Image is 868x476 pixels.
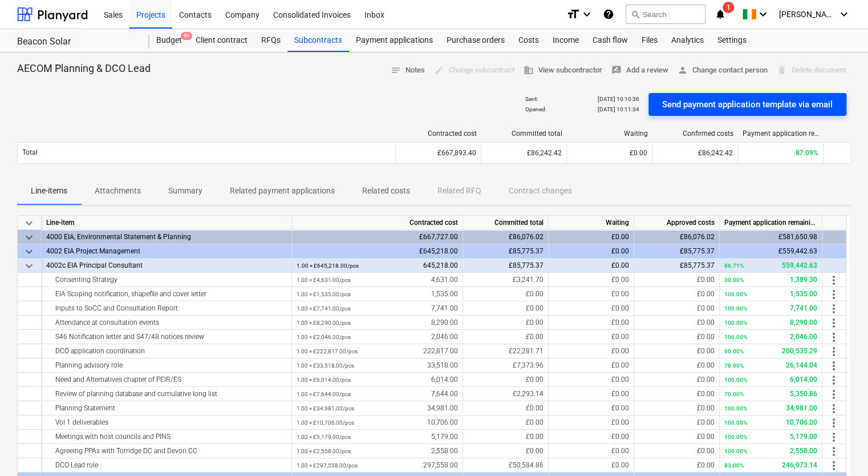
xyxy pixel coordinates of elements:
span: £0.00 [611,376,629,384]
div: Purchase orders [440,29,512,52]
span: £0.00 [611,318,629,326]
span: £2,293.14 [513,390,543,398]
div: 200,535.29 [724,344,817,358]
div: £86,076.02 [634,230,720,244]
span: Notes [391,64,425,77]
div: Confirmed costs [657,130,733,138]
span: £0.00 [526,418,543,426]
div: Beacon Solar [17,36,136,48]
p: AECOM Planning & DCO Lead [17,62,151,75]
div: Meetings with host councils and PINS [46,430,287,444]
a: Settings [711,29,753,52]
span: £50,584.86 [509,461,543,469]
span: £0.00 [611,447,629,455]
small: 100.00% [724,320,747,326]
small: 1.00 × £645,218.00 / pcs [297,263,359,269]
p: [DATE] 10:11:34 [598,106,639,113]
div: 7,741.00 [297,301,458,316]
p: [DATE] 10:10:36 [598,95,639,103]
div: 4,631.00 [297,273,458,287]
div: Cash flow [586,29,635,52]
span: £0.00 [697,304,715,312]
div: 1,389.30 [724,273,817,287]
div: Income [546,29,586,52]
a: Files [635,29,664,52]
span: £0.00 [526,318,543,326]
small: 100.00% [724,448,747,454]
div: 10,706.00 [724,416,817,430]
small: 1.00 × £7,644.00 / pcs [297,391,351,397]
span: £0.00 [611,276,629,284]
button: Send payment application template via email [648,93,846,116]
p: Opened : [525,106,546,113]
div: S46 Notification letter and S47/48 notices review [46,330,287,344]
div: £645,218.00 [292,244,463,259]
span: £0.00 [697,390,715,398]
div: 4002c EIA Principal Consultant [46,259,287,273]
div: Inputs to SoCC and Consultation Report [46,301,287,316]
span: £3,241.70 [513,276,543,284]
div: £667,893.40 [395,144,481,162]
small: 100.00% [724,291,747,297]
button: Search [626,5,705,24]
div: Review of planning database and cumulative long list [46,387,287,401]
div: 34,981.00 [724,401,817,416]
span: more_vert [827,316,841,330]
div: 559,442.63 [724,259,817,273]
span: more_vert [827,345,841,358]
span: View subcontractor [524,64,602,77]
i: keyboard_arrow_down [756,7,770,21]
div: £86,076.02 [463,230,549,244]
span: £0.00 [697,290,715,298]
div: 8,290.00 [297,316,458,330]
span: keyboard_arrow_down [22,216,36,230]
small: 100.00% [724,434,747,440]
span: notes [391,65,401,75]
span: keyboard_arrow_down [22,245,36,259]
div: Attendance at consultation events [46,316,287,330]
div: 5,179.00 [724,430,817,444]
div: Costs [512,29,546,52]
div: 4002 EIA Project Management [46,244,287,259]
p: Sent : [525,95,538,103]
span: £0.00 [697,404,715,412]
span: £0.00 [526,433,543,441]
a: Payment applications [349,29,440,52]
span: £0.00 [611,290,629,298]
div: Committed total [463,216,549,230]
div: 5,179.00 [297,430,458,444]
div: Agreeing PPAs with Torridge DC and Devon CC [46,444,287,458]
small: 30.00% [724,277,744,283]
span: £0.00 [697,318,715,326]
span: 9+ [181,32,192,40]
div: Budget [149,29,189,52]
small: 100.00% [724,334,747,340]
span: £22,281.71 [509,347,543,355]
div: £559,442.63 [720,244,822,259]
span: £0.00 [611,418,629,426]
div: 33,518.00 [297,358,458,373]
button: Change contact person [673,62,772,79]
span: more_vert [827,302,841,316]
span: keyboard_arrow_down [22,259,36,273]
span: £0.00 [697,333,715,341]
span: keyboard_arrow_down [22,231,36,244]
p: Related payment applications [230,185,335,197]
span: £0.00 [697,376,715,384]
small: 1.00 × £5,179.00 / pcs [297,434,351,440]
div: Planning advisory role [46,358,287,373]
div: 2,558.00 [724,444,817,458]
i: keyboard_arrow_down [580,7,594,21]
span: £85,775.37 [680,261,715,269]
div: Approved costs [634,216,720,230]
div: 7,741.00 [724,301,817,316]
small: 86.71% [724,263,744,269]
div: Contracted cost [292,216,463,230]
small: 83.00% [724,462,744,469]
p: Summary [168,185,202,197]
small: 70.00% [724,391,744,397]
span: £86,242.42 [698,149,733,157]
span: Add a review [611,64,668,77]
span: more_vert [827,288,841,301]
